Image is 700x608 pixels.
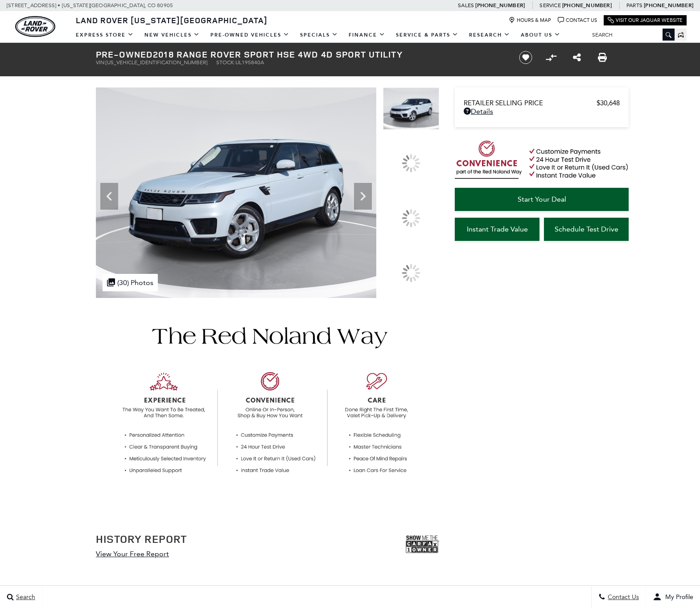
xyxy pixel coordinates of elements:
[70,27,139,43] a: EXPRESS STORE
[539,2,560,8] span: Service
[626,2,642,8] span: Parts
[139,27,205,43] a: New Vehicles
[70,27,566,43] nav: Main Navigation
[573,52,581,63] a: Share this Pre-Owned 2018 Range Rover Sport HSE 4WD 4D Sport Utility
[455,218,539,241] a: Instant Trade Value
[70,15,273,25] a: Land Rover [US_STATE][GEOGRAPHIC_DATA]
[455,188,629,211] a: Start Your Deal
[562,2,612,9] a: [PHONE_NUMBER]
[555,225,618,233] span: Schedule Test Drive
[464,99,597,107] span: Retailer Selling Price
[15,16,55,37] img: Land Rover
[544,51,558,64] button: Compare vehicle
[544,218,629,241] a: Schedule Test Drive
[558,17,597,24] a: Contact Us
[235,59,264,66] span: UL195840A
[295,27,343,43] a: Specials
[585,29,675,40] input: Search
[106,59,207,66] span: [US_VEHICLE_IDENTIFICATION_NUMBER]
[96,48,153,60] strong: Pre-Owned
[406,533,439,555] img: Show me the Carfax
[7,2,173,8] a: [STREET_ADDRESS] • [US_STATE][GEOGRAPHIC_DATA], CO 80905
[96,87,376,298] img: Used 2018 White Land Rover HSE image 1
[515,27,566,43] a: About Us
[103,274,158,291] div: (30) Photos
[467,225,528,233] span: Instant Trade Value
[464,27,515,43] a: Research
[662,593,693,601] span: My Profile
[96,550,169,558] a: View Your Free Report
[597,99,620,107] span: $30,648
[458,2,474,8] span: Sales
[96,580,439,596] h2: Basic Info
[14,593,35,601] span: Search
[391,27,464,43] a: Service & Parts
[605,593,639,601] span: Contact Us
[383,87,439,130] img: Used 2018 White Land Rover HSE image 1
[205,27,295,43] a: Pre-Owned Vehicles
[518,195,566,203] span: Start Your Deal
[516,50,535,65] button: Save vehicle
[646,586,700,608] button: user-profile-menu
[598,52,607,63] a: Print this Pre-Owned 2018 Range Rover Sport HSE 4WD 4D Sport Utility
[644,2,693,9] a: [PHONE_NUMBER]
[509,17,551,24] a: Hours & Map
[96,533,187,545] h2: History Report
[343,27,391,43] a: Finance
[15,16,55,37] a: land-rover
[76,15,268,25] span: Land Rover [US_STATE][GEOGRAPHIC_DATA]
[464,99,620,107] a: Retailer Selling Price $30,648
[216,59,235,66] span: Stock:
[96,50,504,59] h1: 2018 Range Rover Sport HSE 4WD 4D Sport Utility
[475,2,525,9] a: [PHONE_NUMBER]
[464,107,620,116] a: Details
[96,59,106,66] span: VIN:
[608,17,683,24] a: Visit Our Jaguar Website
